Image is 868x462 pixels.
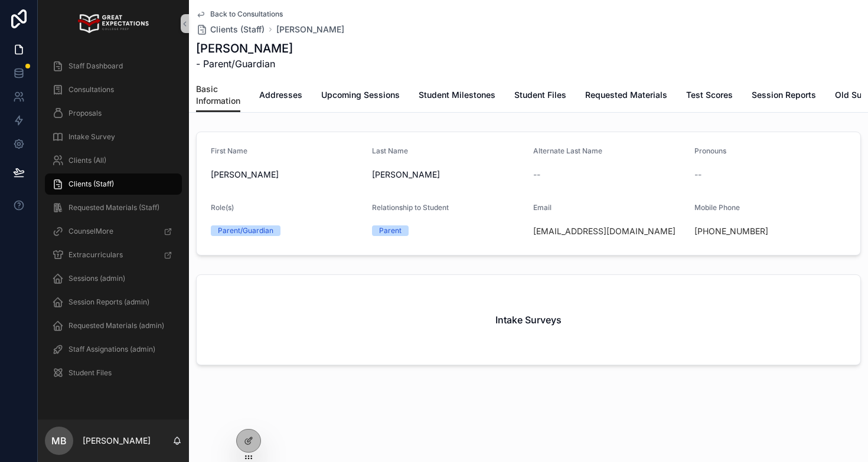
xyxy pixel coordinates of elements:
span: Clients (Staff) [210,24,265,35]
a: Test Scores [686,84,733,108]
a: [PERSON_NAME] [276,24,344,35]
p: [PERSON_NAME] [83,435,151,447]
a: Extracurriculars [45,244,182,266]
a: Session Reports (admin) [45,291,182,313]
span: First Name [211,146,247,155]
span: Student Files [514,89,566,101]
span: Test Scores [686,89,733,101]
span: Back to Consultations [210,9,283,19]
span: Clients (All) [68,156,106,165]
span: CounselMore [68,227,113,236]
a: Consultations [45,79,182,100]
span: Proposals [68,109,102,118]
span: [PERSON_NAME] [372,169,524,181]
span: Requested Materials [585,89,667,101]
span: Extracurriculars [68,250,123,260]
a: Proposals [45,103,182,124]
a: Staff Assignations (admin) [45,339,182,360]
div: scrollable content [38,47,189,399]
a: Requested Materials [585,84,667,108]
span: Session Reports [752,89,816,101]
span: Sessions (admin) [68,274,125,283]
a: Upcoming Sessions [321,84,400,108]
span: Student Files [68,368,112,378]
a: [EMAIL_ADDRESS][DOMAIN_NAME] [533,225,676,237]
span: Email [533,203,552,212]
span: Addresses [259,89,302,101]
a: Requested Materials (Staff) [45,197,182,218]
span: MB [51,434,67,448]
span: Relationship to Student [372,203,449,212]
a: Clients (All) [45,150,182,171]
span: Requested Materials (Staff) [68,203,159,212]
a: Back to Consultations [196,9,283,19]
span: Alternate Last Name [533,146,602,155]
a: Session Reports [752,84,816,108]
a: Student Files [45,362,182,384]
a: [PHONE_NUMBER] [694,225,768,237]
span: Staff Dashboard [68,61,123,71]
a: Requested Materials (admin) [45,315,182,336]
a: Intake Survey [45,126,182,148]
div: Parent/Guardian [218,225,273,236]
span: [PERSON_NAME] [211,169,363,181]
span: Intake Survey [68,132,115,142]
span: Pronouns [694,146,726,155]
span: - Parent/Guardian [196,57,293,71]
span: Session Reports (admin) [68,297,149,307]
span: -- [533,169,540,181]
a: Clients (Staff) [45,173,182,195]
a: Student Files [514,84,566,108]
span: Student Milestones [419,89,495,101]
span: Requested Materials (admin) [68,321,164,330]
h2: Intake Surveys [495,313,562,327]
h1: [PERSON_NAME] [196,40,293,57]
span: Staff Assignations (admin) [68,345,155,354]
span: Mobile Phone [694,203,740,212]
a: Clients (Staff) [196,24,265,35]
span: Basic Information [196,83,240,107]
div: Parent [379,225,402,236]
span: Consultations [68,85,114,94]
span: Role(s) [211,203,234,212]
span: Clients (Staff) [68,179,114,189]
a: Staff Dashboard [45,55,182,77]
a: Sessions (admin) [45,268,182,289]
img: App logo [78,14,148,33]
span: -- [694,169,701,181]
a: Student Milestones [419,84,495,108]
span: Upcoming Sessions [321,89,400,101]
a: Basic Information [196,78,240,113]
a: CounselMore [45,221,182,242]
a: Addresses [259,84,302,108]
span: Last Name [372,146,408,155]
